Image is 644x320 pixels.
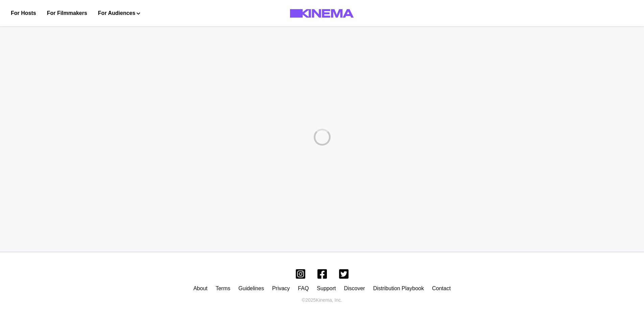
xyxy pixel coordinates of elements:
a: Distribution Playbook [373,285,424,291]
a: Guidelines [238,285,264,291]
a: Privacy [272,285,290,291]
button: For Audiences [98,9,140,17]
p: © 2025 Kinema, Inc. [302,297,342,304]
a: Discover [344,285,365,291]
a: For Hosts [11,9,36,17]
a: For Filmmakers [47,9,87,17]
a: Contact [432,285,451,291]
a: Support [317,285,336,291]
a: About [193,285,208,291]
a: Terms [216,285,231,291]
a: FAQ [298,285,309,291]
